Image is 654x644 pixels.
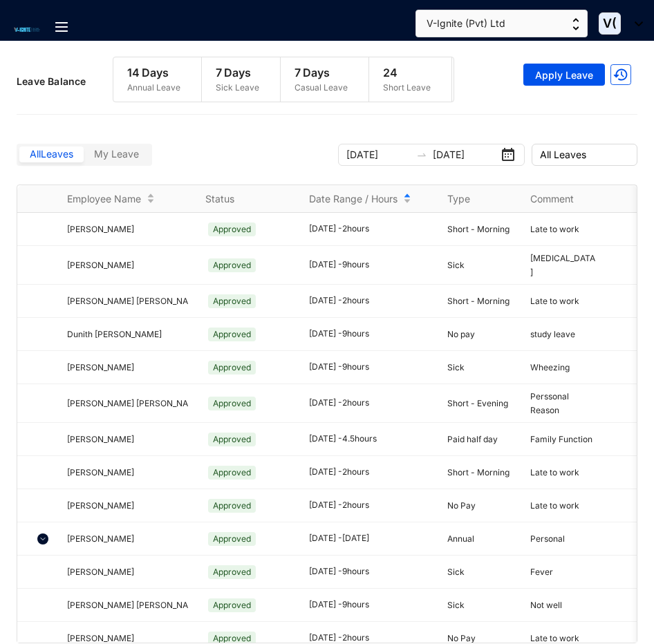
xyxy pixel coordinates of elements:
[530,500,579,511] span: Late to work
[208,598,256,612] span: Approved
[628,21,643,26] img: dropdown-black.8e83cc76930a90b1a4fdb6d089b7bf3a.svg
[67,398,203,408] span: [PERSON_NAME] [PERSON_NAME]
[309,466,431,479] div: [DATE] - 2 hours
[309,328,431,341] div: [DATE] - 9 hours
[530,296,579,306] span: Late to work
[67,533,134,544] span: [PERSON_NAME]
[530,533,565,544] span: Personal
[295,64,348,81] p: 7 Days
[208,466,256,480] span: Approved
[67,600,245,610] span: [PERSON_NAME] [PERSON_NAME] Nowmaan
[447,294,514,308] p: Short - Morning
[67,224,134,234] span: [PERSON_NAME]
[94,148,139,160] span: My Leave
[416,149,427,160] span: to
[530,467,579,477] span: Late to work
[50,185,189,213] th: Employee Name
[523,64,605,86] button: Apply Leave
[309,361,431,374] div: [DATE] - 9 hours
[208,565,256,579] span: Approved
[416,149,427,160] span: swap-right
[433,147,497,162] input: End date
[208,499,256,513] span: Approved
[309,258,431,272] div: [DATE] - 9 hours
[208,433,256,446] span: Approved
[309,222,431,236] div: [DATE] - 2 hours
[610,64,631,85] img: LogTrail.35c9aa35263bf2dfc41e2a690ab48f33.svg
[447,466,514,480] p: Short - Morning
[530,600,562,610] span: Not well
[67,260,134,270] span: [PERSON_NAME]
[17,75,113,88] p: Leave Balance
[67,567,134,577] span: [PERSON_NAME]
[309,294,431,307] div: [DATE] - 2 hours
[447,328,514,341] p: No pay
[415,10,588,37] button: V-Ignite (Pvt) Ltd
[67,434,134,444] span: [PERSON_NAME]
[346,147,411,162] input: Start date
[540,144,629,165] span: All Leaves
[530,224,579,234] span: Late to work
[514,185,597,213] th: Comment
[309,565,431,578] div: [DATE] - 9 hours
[30,148,73,160] span: All Leaves
[295,81,348,95] p: Casual Leave
[67,362,134,372] span: [PERSON_NAME]
[55,22,68,32] img: menu-out.303cd30ef9f6dc493f087f509d1c4ae4.svg
[309,532,431,545] div: [DATE] - [DATE]
[530,329,575,339] span: study leave
[447,222,514,236] p: Short - Morning
[530,362,570,372] span: Wheezing
[67,633,134,643] span: [PERSON_NAME]
[37,533,48,544] img: chevron-down.5dccb45ca3e6429452e9960b4a33955c.svg
[67,296,245,306] span: [PERSON_NAME] [PERSON_NAME] Nowmaan
[447,532,514,546] p: Annual
[447,433,514,446] p: Paid half day
[572,18,579,30] img: up-down-arrow.74152d26bf9780fbf563ca9c90304185.svg
[216,81,259,95] p: Sick Leave
[11,26,42,34] img: logo
[309,433,431,446] div: [DATE] - 4.5 hours
[208,258,256,272] span: Approved
[427,16,505,31] span: V-Ignite (Pvt) Ltd
[530,633,579,643] span: Late to work
[127,64,180,81] p: 14 Days
[530,391,569,415] span: Perssonal Reason
[383,64,431,81] p: 24
[530,567,553,577] span: Fever
[447,397,514,410] p: Short - Evening
[208,294,256,308] span: Approved
[208,397,256,410] span: Approved
[67,192,141,206] span: Employee Name
[208,532,256,546] span: Approved
[447,565,514,579] p: Sick
[309,192,398,206] span: Date Range / Hours
[535,68,593,82] span: Apply Leave
[447,361,514,375] p: Sick
[127,81,180,95] p: Annual Leave
[309,499,431,512] div: [DATE] - 2 hours
[603,17,617,30] span: V(
[383,81,431,95] p: Short Leave
[189,185,292,213] th: Status
[530,253,595,277] span: [MEDICAL_DATA]
[67,329,162,339] span: Dunith [PERSON_NAME]
[447,598,514,612] p: Sick
[208,361,256,375] span: Approved
[530,434,592,444] span: Family Function
[431,185,514,213] th: Type
[309,397,431,410] div: [DATE] - 2 hours
[208,222,256,236] span: Approved
[67,467,134,477] span: [PERSON_NAME]
[447,499,514,513] p: No Pay
[309,598,431,612] div: [DATE] - 9 hours
[447,258,514,272] p: Sick
[67,500,134,511] span: [PERSON_NAME]
[216,64,259,81] p: 7 Days
[208,328,256,341] span: Approved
